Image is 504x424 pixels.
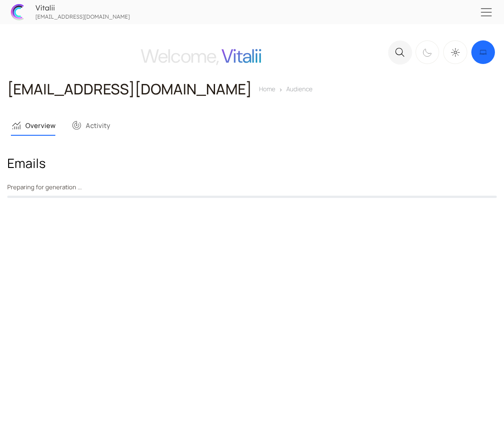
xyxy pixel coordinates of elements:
[259,85,275,93] a: Home
[414,39,497,66] div: Dark mode switcher
[11,116,55,135] a: monitoringOverview
[33,11,130,20] div: vitalijgladkij@gmail.com
[71,116,110,135] a: track_changesActivity
[33,4,130,11] div: Vitalii
[7,79,252,99] span: [EMAIL_ADDRESS][DOMAIN_NAME]
[221,44,262,69] span: Vitalii
[7,154,497,172] h2: Emails
[7,183,497,192] div: Preparing for generation ...
[141,44,219,69] span: Welcome,
[474,4,499,21] button: Toggle navigation
[11,120,22,131] span: monitoring
[71,120,82,131] span: track_changes
[286,85,313,93] a: Audience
